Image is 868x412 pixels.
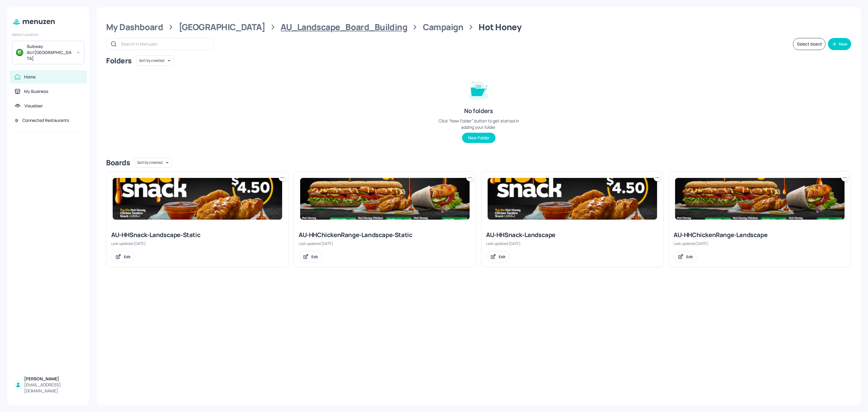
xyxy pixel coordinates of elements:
[179,22,265,33] div: [GEOGRAPHIC_DATA]
[488,178,657,220] img: 2025-10-02-1759366971717cqy0iical1.jpeg
[24,103,43,109] div: Visualiser
[486,241,659,246] div: Last updated [DATE].
[24,382,82,394] div: [EMAIL_ADDRESS][DOMAIN_NAME]
[839,42,848,46] div: New
[113,178,282,220] img: 2025-10-07-1759802779795oesx6mou29j.jpeg
[793,38,826,50] button: Select board
[137,55,174,67] div: Sort by created
[24,376,82,382] div: [PERSON_NAME]
[828,38,851,50] button: New
[464,74,494,104] img: folder-empty
[24,74,36,80] div: Home
[499,254,505,259] div: Edit
[675,178,844,220] img: 2025-10-01-1759282434816ow6pwvfvakh.jpeg
[299,231,471,239] div: AU-HHChickenRange-Landscape-Static
[135,157,172,169] div: Sort by created
[111,241,284,246] div: Last updated [DATE].
[106,158,130,167] div: Boards
[299,241,471,246] div: Last updated [DATE].
[462,133,495,143] button: New Folder
[686,254,693,259] div: Edit
[479,22,521,33] div: Hot Honey
[106,56,132,65] div: Folders
[300,178,470,220] img: 2025-10-01-175930194320699xiz6rq9ie.jpeg
[311,254,318,259] div: Edit
[464,107,493,115] div: No folders
[16,49,23,56] img: avatar
[22,117,69,123] div: Connected Restaurants
[124,254,131,259] div: Edit
[674,241,846,246] div: Last updated [DATE].
[106,22,163,33] div: My Dashboard
[423,22,464,33] div: Campaign
[486,231,659,239] div: AU-HHSnack-Landscape
[24,88,48,94] div: My Business
[433,118,524,130] div: Click “New Folder” button to get started in adding your folder.
[27,43,72,62] div: Subway AU/[GEOGRAPHIC_DATA]
[674,231,846,239] div: AU-HHChickenRange-Landscape
[281,22,407,33] div: AU_Landscape_Board_Building
[111,231,284,239] div: AU-HHSnack-Landscape-Static
[121,40,208,48] input: Search in Menuzen
[12,32,84,37] div: Select Location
